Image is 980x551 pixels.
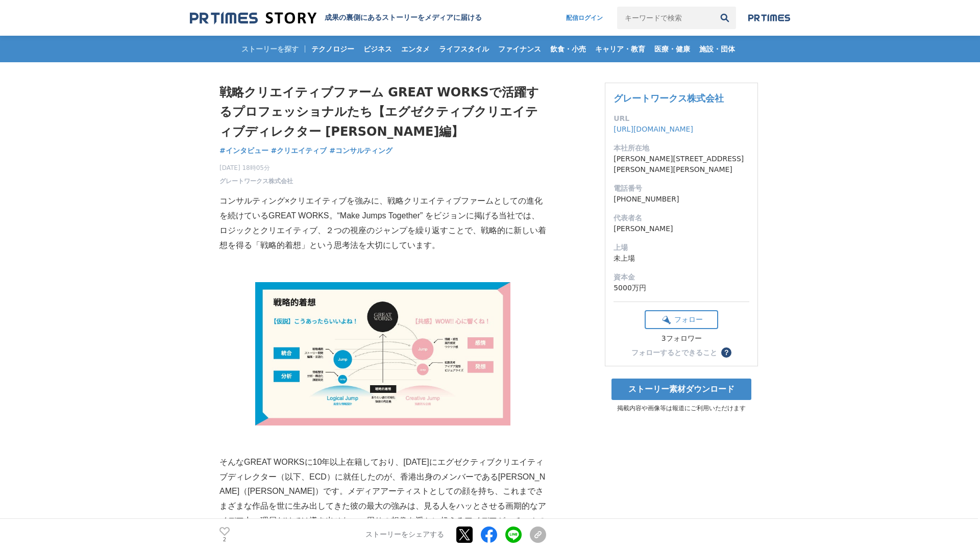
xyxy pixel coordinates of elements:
span: ？ [723,349,730,356]
a: #コンサルティング [329,145,393,156]
a: ファイナンス [494,36,545,62]
p: そんなGREAT WORKSに10年以上在籍しており、[DATE]にエグゼクティブクリエイティブディレクター（以下、ECD）に就任したのが、香港出身のメンバーである[PERSON_NAME]（[... [219,455,546,543]
dd: [PERSON_NAME] [614,223,749,234]
a: 成果の裏側にあるストーリーをメディアに届ける 成果の裏側にあるストーリーをメディアに届ける [190,11,482,25]
dt: 上場 [614,242,749,253]
dt: 本社所在地 [614,143,749,154]
a: テクノロジー [307,36,358,62]
span: #インタビュー [219,146,268,155]
dd: [PHONE_NUMBER] [614,194,749,205]
h2: 成果の裏側にあるストーリーをメディアに届ける [325,13,482,22]
span: ビジネス [359,44,396,54]
a: #インタビュー [219,145,268,156]
dd: 5000万円 [614,283,749,293]
button: フォロー [645,310,718,329]
img: thumbnail_57fed880-a32c-11f0-801e-314050398cb6.png [255,282,510,425]
a: #クリエイティブ [271,145,327,156]
a: 施設・団体 [695,36,739,62]
p: 掲載内容や画像等は報道にご利用いただけます [605,404,758,413]
a: 配信ログイン [556,7,613,29]
dt: URL [614,113,749,124]
dt: 電話番号 [614,183,749,194]
button: ？ [721,347,731,358]
span: キャリア・教育 [591,44,649,54]
a: グレートワークス株式会社 [614,93,724,104]
a: ビジネス [359,36,396,62]
a: [URL][DOMAIN_NAME] [614,125,693,133]
span: 飲食・小売 [546,44,590,54]
a: エンタメ [397,36,434,62]
div: 3フォロワー [645,334,718,343]
a: 医療・健康 [650,36,694,62]
span: ファイナンス [494,44,545,54]
img: 成果の裏側にあるストーリーをメディアに届ける [190,11,316,25]
input: キーワードで検索 [617,7,714,29]
a: 飲食・小売 [546,36,590,62]
dd: 未上場 [614,253,749,264]
h1: 戦略クリエイティブファーム GREAT WORKSで活躍するプロフェッショナルたち【エグゼクティブクリエイティブディレクター [PERSON_NAME]編】 [219,83,546,141]
p: コンサルティング×クリエイティブを強みに、戦略クリエイティブファームとしての進化を続けているGREAT WORKS。“Make Jumps Together” をビジョンに掲げる当社では、ロジッ... [219,194,546,253]
button: 検索 [714,7,736,29]
dt: 資本金 [614,272,749,283]
span: #クリエイティブ [271,146,327,155]
span: 医療・健康 [650,44,694,54]
a: キャリア・教育 [591,36,649,62]
a: ライフスタイル [435,36,493,62]
p: ストーリーをシェアする [365,531,444,540]
span: [DATE] 18時05分 [219,163,293,172]
div: フォローするとできること [631,349,717,356]
a: グレートワークス株式会社 [219,177,293,186]
p: 2 [219,537,230,542]
span: 施設・団体 [695,44,739,54]
span: ライフスタイル [435,44,493,54]
span: #コンサルティング [329,146,393,155]
span: テクノロジー [307,44,358,54]
a: ストーリー素材ダウンロード [611,379,751,400]
dt: 代表者名 [614,213,749,223]
dd: [PERSON_NAME][STREET_ADDRESS][PERSON_NAME][PERSON_NAME] [614,154,749,175]
img: prtimes [748,14,790,22]
span: エンタメ [397,44,434,54]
